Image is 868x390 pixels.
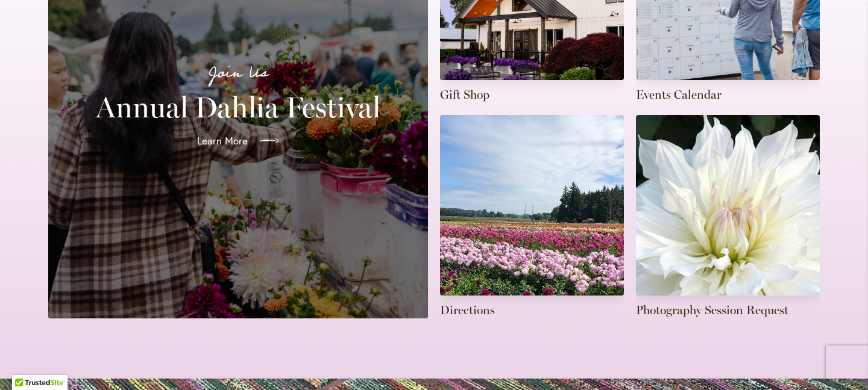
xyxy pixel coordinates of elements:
[197,134,248,148] span: Learn More
[187,124,289,158] a: Learn More
[63,90,414,124] h2: Annual Dahlia Festival
[63,60,414,85] p: Join Us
